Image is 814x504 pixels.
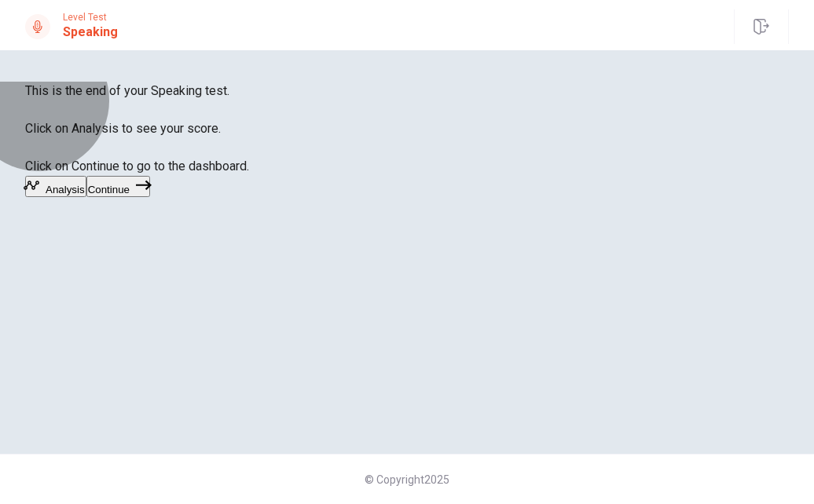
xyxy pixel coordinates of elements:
[63,23,118,42] h1: Speaking
[63,12,118,23] span: Level Test
[86,176,150,197] button: Continue
[25,176,86,197] button: Analysis
[365,473,449,486] span: © Copyright 2025
[25,83,249,173] span: This is the end of your Speaking test. Click on Analysis to see your score. Click on Continue to ...
[86,181,150,196] a: Continue
[25,181,86,196] a: Analysis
